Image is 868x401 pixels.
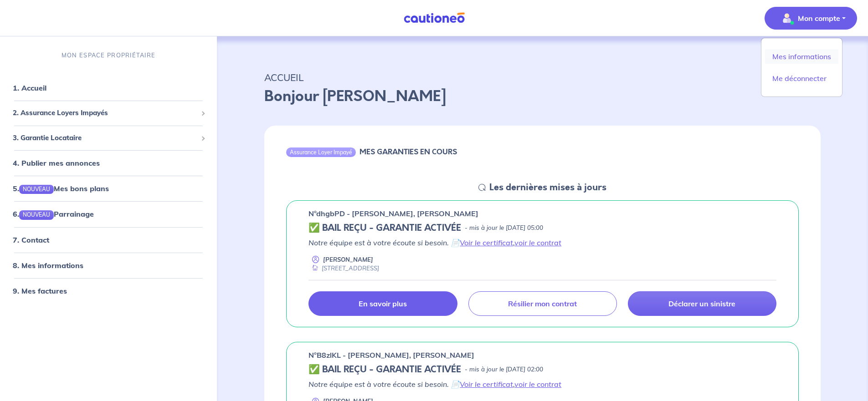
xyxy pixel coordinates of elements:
a: Voir le certificat [460,380,513,389]
img: illu_account_valid_menu.svg [780,11,794,25]
p: Mon compte [798,13,840,24]
div: 9. Mes factures [4,282,213,300]
h6: MES GARANTIES EN COURS [360,147,457,156]
div: 1. Accueil [4,79,213,97]
p: - mis à jour le [DATE] 02:00 [465,365,543,374]
div: state: CONTRACT-VALIDATED, Context: NEW,MAYBE-CERTIFICATE,RELATIONSHIP,LESSOR-DOCUMENTS [308,223,776,233]
a: Déclarer un sinistre [628,291,776,316]
a: Me déconnecter [765,71,838,86]
div: 3. Garantie Locataire [4,129,213,147]
div: state: CONTRACT-VALIDATED, Context: NEW,MAYBE-CERTIFICATE,RELATIONSHIP,LESSOR-DOCUMENTS [308,364,776,375]
a: 6.NOUVEAUParrainage [13,209,94,218]
a: 8. Mes informations [13,261,83,270]
a: Mes informations [765,49,838,64]
button: illu_account_valid_menu.svgMon compte [765,7,857,30]
a: Résilier mon contrat [468,291,617,316]
a: 1. Accueil [13,83,46,92]
a: En savoir plus [308,291,457,316]
div: 7. Contact [4,231,213,249]
a: 9. Mes factures [13,286,67,295]
p: n°B8zlKL - [PERSON_NAME], [PERSON_NAME] [308,350,474,360]
p: Résilier mon contrat [508,299,577,308]
span: 3. Garantie Locataire [13,133,197,143]
h5: ✅ BAIL REÇU - GARANTIE ACTIVÉE [308,223,461,233]
div: 6.NOUVEAUParrainage [4,205,213,223]
h5: ✅ BAIL REÇU - GARANTIE ACTIVÉE [308,364,461,375]
div: illu_account_valid_menu.svgMon compte [761,38,842,97]
p: Bonjour [PERSON_NAME] [264,86,821,107]
p: En savoir plus [359,299,407,308]
p: MON ESPACE PROPRIÉTAIRE [62,51,155,60]
span: 2. Assurance Loyers Impayés [13,108,197,118]
div: [STREET_ADDRESS] [308,264,379,273]
a: voir le contrat [514,238,561,247]
p: Notre équipe est à votre écoute si besoin. 📄 , [308,237,776,248]
div: 8. Mes informations [4,256,213,274]
p: n°dhgbPD - [PERSON_NAME], [PERSON_NAME] [308,208,478,219]
div: 4. Publier mes annonces [4,154,213,172]
p: [PERSON_NAME] [323,255,373,264]
a: Voir le certificat [460,238,513,247]
p: Notre équipe est à votre écoute si besoin. 📄 , [308,379,776,390]
a: 7. Contact [13,235,49,244]
a: 4. Publier mes annonces [13,158,100,168]
p: - mis à jour le [DATE] 05:00 [465,223,543,233]
p: ACCUEIL [264,69,821,86]
div: 5.NOUVEAUMes bons plans [4,179,213,198]
h5: Les dernières mises à jours [489,182,606,193]
div: Assurance Loyer Impayé [286,147,356,157]
div: 2. Assurance Loyers Impayés [4,104,213,122]
a: 5.NOUVEAUMes bons plans [13,184,109,193]
p: Déclarer un sinistre [668,299,735,308]
img: Cautioneo [400,12,468,24]
a: voir le contrat [514,380,561,389]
